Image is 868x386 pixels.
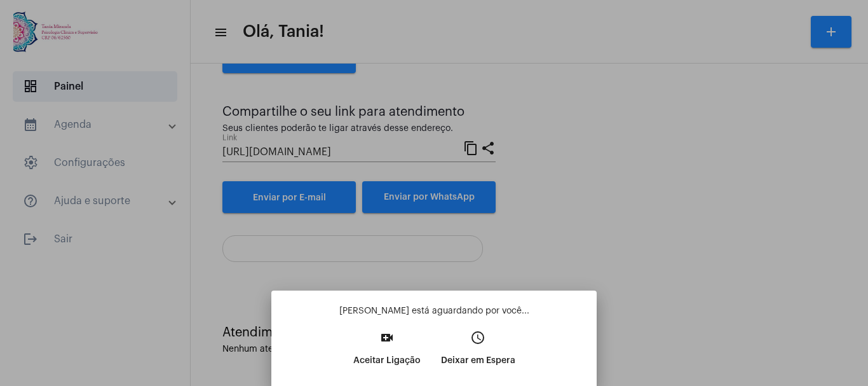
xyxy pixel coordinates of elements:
[379,330,395,345] mat-icon: video_call
[343,326,431,381] button: Aceitar Ligação
[353,349,421,372] p: Aceitar Ligação
[281,305,587,317] p: [PERSON_NAME] está aguardando por você...
[470,330,485,345] mat-icon: access_time
[431,326,526,381] button: Deixar em Espera
[441,349,515,372] p: Deixar em Espera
